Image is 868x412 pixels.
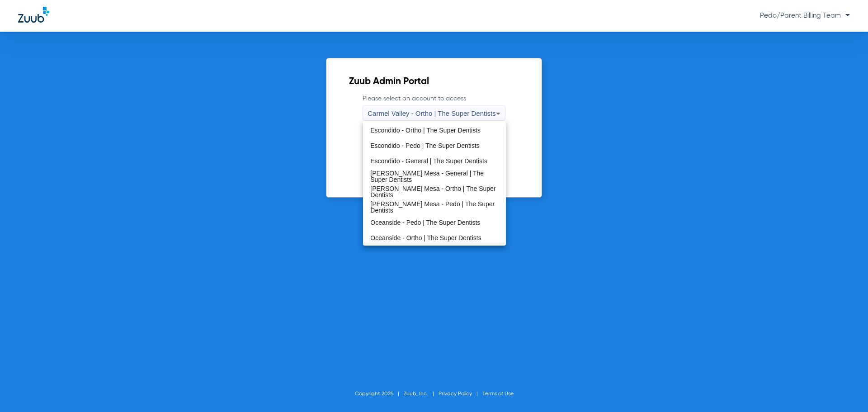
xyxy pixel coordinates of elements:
span: Escondido - General | The Super Dentists [370,158,487,164]
span: [PERSON_NAME] Mesa - Ortho | The Super Dentists [370,185,498,198]
span: Oceanside - Pedo | The Super Dentists [370,219,480,226]
span: Escondido - Pedo | The Super Dentists [370,142,480,149]
span: [PERSON_NAME] Mesa - Pedo | The Super Dentists [370,201,498,213]
span: [PERSON_NAME] Mesa - General | The Super Dentists [370,170,498,183]
span: Escondido - Ortho | The Super Dentists [370,127,481,133]
span: Oceanside - Ortho | The Super Dentists [370,235,481,241]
